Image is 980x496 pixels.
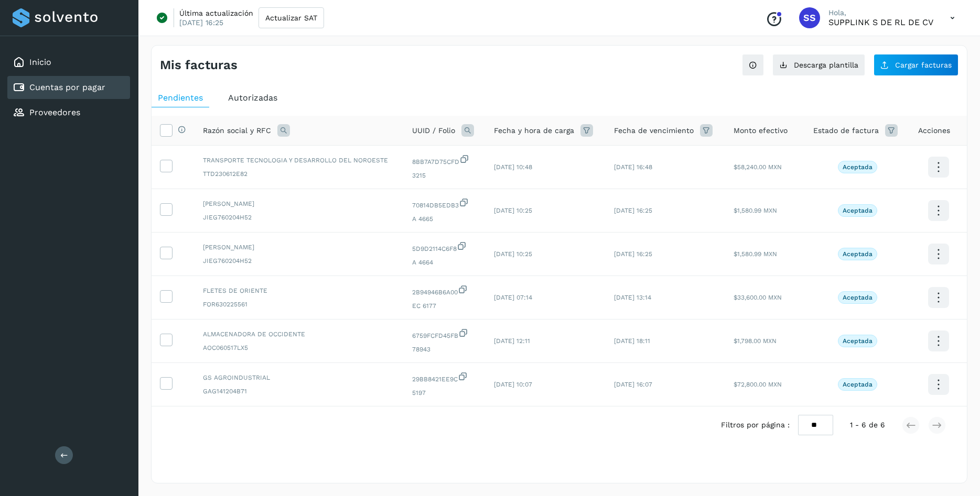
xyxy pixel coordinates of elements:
[29,107,80,117] a: Proveedores
[843,294,873,301] p: Aceptada
[918,125,950,136] span: Acciones
[734,125,788,136] span: Monto efectivo
[843,250,873,258] p: Aceptada
[874,54,959,76] button: Cargar facturas
[494,163,532,171] span: [DATE] 10:48
[843,381,873,388] p: Aceptada
[721,420,790,431] span: Filtros por página :
[203,286,395,295] span: FLETES DE ORIENTE
[614,163,652,171] span: [DATE] 16:48
[228,93,277,103] span: Autorizadas
[203,329,395,339] span: ALMACENADORA DE OCCIDENTE
[7,51,130,74] div: Inicio
[412,171,477,180] span: 3215
[203,256,395,266] span: JIEG760204H52
[412,388,477,398] span: 5197
[29,82,105,92] a: Cuentas por pagar
[158,93,203,103] span: Pendientes
[734,294,782,301] span: $33,600.00 MXN
[259,7,324,28] button: Actualizar SAT
[160,58,238,73] h4: Mis facturas
[843,337,873,345] p: Aceptada
[179,8,253,18] p: Última actualización
[843,207,873,214] p: Aceptada
[614,381,652,388] span: [DATE] 16:07
[7,76,130,99] div: Cuentas por pagar
[614,337,650,345] span: [DATE] 18:11
[7,101,130,124] div: Proveedores
[412,214,477,224] span: A 4665
[203,343,395,352] span: AOC060517LX5
[494,250,532,258] span: [DATE] 10:25
[734,207,777,214] span: $1,580.99 MXN
[734,381,782,388] span: $72,800.00 MXN
[614,207,652,214] span: [DATE] 16:25
[203,156,395,165] span: TRANSPORTE TECNOLOGIA Y DESARROLLO DEL NOROESTE
[203,169,395,179] span: TTD230612E82
[203,243,395,252] span: [PERSON_NAME]
[412,345,477,354] span: 78943
[614,294,651,301] span: [DATE] 13:14
[494,207,532,214] span: [DATE] 10:25
[412,258,477,267] span: A 4664
[494,381,532,388] span: [DATE] 10:07
[828,17,933,27] p: SUPPLINK S DE RL DE CV
[412,301,477,311] span: EC 6177
[203,300,395,309] span: FOR630225561
[265,14,317,21] span: Actualizar SAT
[203,213,395,222] span: JIEG760204H52
[734,163,782,171] span: $58,240.00 MXN
[813,125,879,136] span: Estado de factura
[734,250,777,258] span: $1,580.99 MXN
[203,199,395,208] span: [PERSON_NAME]
[179,18,223,27] p: [DATE] 16:25
[494,337,530,345] span: [DATE] 12:11
[412,125,455,136] span: UUID / Folio
[614,125,694,136] span: Fecha de vencimiento
[794,61,858,69] span: Descarga plantilla
[895,61,952,69] span: Cargar facturas
[494,294,532,301] span: [DATE] 07:14
[843,163,873,171] p: Aceptada
[29,57,51,67] a: Inicio
[850,420,885,431] span: 1 - 6 de 6
[828,8,933,17] p: Hola,
[772,54,865,76] button: Descarga plantilla
[412,154,477,167] span: 8BB7A7D75CFD
[203,373,395,382] span: GS AGROINDUSTRIAL
[203,125,271,136] span: Razón social y RFC
[412,371,477,384] span: 29BB8421EE9C
[203,387,395,396] span: GAG141204B71
[494,125,574,136] span: Fecha y hora de carga
[412,241,477,253] span: 5D9D2114C6F8
[412,328,477,340] span: 6759FCFD45FB
[412,197,477,210] span: 70814DB5EDB3
[614,250,652,258] span: [DATE] 16:25
[412,284,477,297] span: 2B94946B6A00
[734,337,777,345] span: $1,798.00 MXN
